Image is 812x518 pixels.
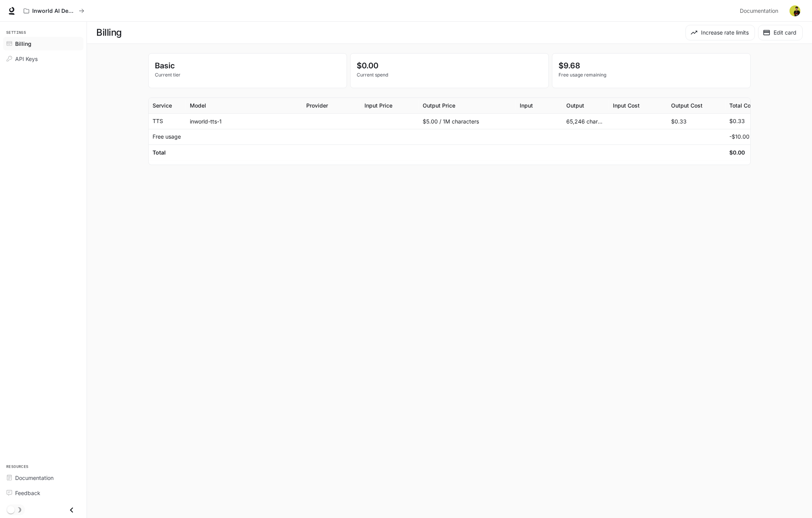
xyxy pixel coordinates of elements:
[306,102,328,109] div: Provider
[423,102,455,109] div: Output Price
[737,3,784,19] a: Documentation
[685,25,755,40] button: Increase rate limits
[153,117,163,125] p: TTS
[729,149,745,156] h6: $0.00
[789,5,800,16] img: User avatar
[520,102,533,109] div: Input
[20,3,88,19] button: All workspaces
[190,102,206,109] div: Model
[729,102,756,109] div: Total Cost
[96,25,122,40] h1: Billing
[357,60,542,71] p: $0.00
[357,71,542,78] p: Current spend
[3,486,83,500] a: Feedback
[63,502,80,518] button: Close drawer
[729,117,745,125] p: $0.33
[3,471,83,485] a: Documentation
[153,102,172,109] div: Service
[186,113,302,129] div: inworld-tts-1
[787,3,803,19] button: User avatar
[613,102,640,109] div: Input Cost
[671,102,703,109] div: Output Cost
[729,133,750,141] p: -$10.00
[3,37,83,50] a: Billing
[562,113,609,129] div: 65,246 characters
[15,55,38,63] span: API Keys
[153,133,181,141] p: Free usage
[155,71,340,78] p: Current tier
[559,60,744,71] p: $9.68
[155,60,340,71] p: Basic
[15,489,40,497] span: Feedback
[566,102,584,109] div: Output
[32,8,76,14] p: Inworld AI Demos
[153,149,166,156] h6: Total
[15,40,31,48] span: Billing
[559,71,744,78] p: Free usage remaining
[15,474,54,482] span: Documentation
[364,102,392,109] div: Input Price
[758,25,803,40] button: Edit card
[667,113,725,129] div: $0.33
[419,113,516,129] div: $5.00 / 1M characters
[3,52,83,66] a: API Keys
[7,505,15,514] span: Dark mode toggle
[740,6,778,16] span: Documentation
